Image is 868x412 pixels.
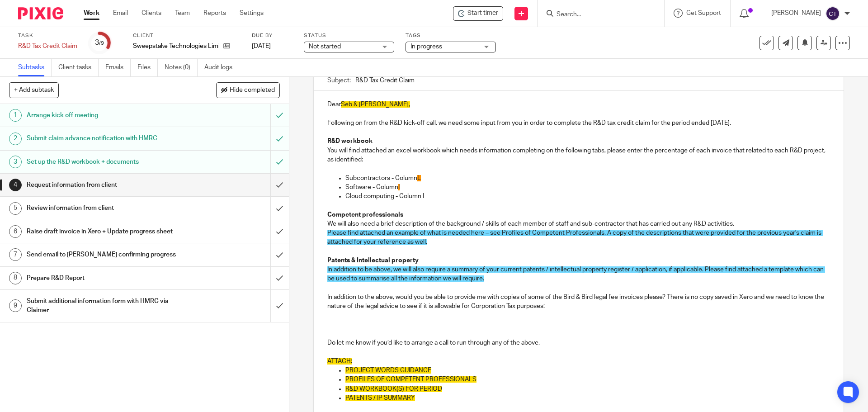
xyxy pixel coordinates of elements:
[18,59,52,76] a: Subtasks
[686,10,721,16] span: Get Support
[99,41,104,46] small: /9
[113,9,128,18] a: Email
[9,109,22,122] div: 1
[203,9,226,18] a: Reports
[327,266,825,282] span: In addition to be above, we will also require a summary of your current patents / intellectual pr...
[9,156,22,168] div: 3
[27,225,183,238] h1: Raise draft invoice in Xero + Update progress sheet
[345,386,442,392] span: R&D WORKBOOK(S) FOR PERIOD
[175,9,190,18] a: Team
[327,100,830,109] p: Dear
[327,212,403,218] strong: Competent professionals
[105,59,131,76] a: Emails
[18,42,77,51] div: R&amp;D Tax Credit Claim
[327,76,351,85] label: Subject:
[327,138,373,144] strong: R&D workbook
[327,118,830,128] p: Following on from the R&D kick-off call, we need some input from you in order to complete the R&D...
[252,43,271,49] span: [DATE]
[18,32,77,39] label: Task
[327,219,830,228] p: We will also need a brief description of the background / skills of each member of staff and sub-...
[27,109,183,122] h1: Arrange kick off meeting
[327,338,830,347] p: Do let me know if you’d like to arrange a call to run through any of the above.
[9,225,22,238] div: 6
[133,32,241,39] label: Client
[27,201,183,215] h1: Review information from client
[304,32,394,39] label: Status
[556,11,637,19] input: Search
[240,9,264,18] a: Settings
[327,358,352,365] span: ATTACH:
[410,43,442,50] span: In progress
[345,183,830,192] p: Software - Column
[398,184,400,190] span: I
[327,146,830,165] p: You will find attached an excel workbook which needs information completing on the following tabs...
[133,42,219,51] p: Sweepstake Technologies Limited
[84,9,99,18] a: Work
[771,9,821,18] p: [PERSON_NAME]
[9,248,22,261] div: 7
[467,9,498,18] span: Start timer
[204,59,239,76] a: Audit logs
[345,367,431,374] span: PROJECT WORDS GUIDANCE
[27,294,183,317] h1: Submit additional information form with HMRC via Claimer
[453,6,503,21] div: Sweepstake Technologies Limited - R&D Tax Credit Claim
[345,192,830,201] p: Cloud computing - Column I
[27,178,183,192] h1: Request information from client
[27,155,183,169] h1: Set up the R&D workbook + documents
[142,9,161,18] a: Clients
[417,175,421,181] span: L
[309,43,341,50] span: Not started
[165,59,198,76] a: Notes (0)
[27,132,183,145] h1: Submit claim advance notification with HMRC
[27,271,183,285] h1: Prepare R&D Report
[9,133,22,145] div: 2
[345,376,476,383] span: PROFILES OF COMPETENT PROFESSIONALS
[406,32,496,39] label: Tags
[9,179,22,191] div: 4
[216,82,280,98] button: Hide completed
[18,42,77,51] div: R&D Tax Credit Claim
[18,7,63,19] img: Pixie
[345,174,830,183] p: Subcontractors - Column
[137,59,158,76] a: Files
[27,248,183,261] h1: Send email to [PERSON_NAME] confirming progress
[341,101,410,108] span: Seb & [PERSON_NAME],
[252,32,292,39] label: Due by
[9,82,59,98] button: + Add subtask
[826,6,840,21] img: svg%3E
[345,395,415,401] span: PATENTS / IP SUMMARY
[230,87,275,94] span: Hide completed
[327,230,823,245] span: Please find attached an example of what is needed here – see Profiles of Competent Professionals....
[9,272,22,284] div: 8
[9,299,22,312] div: 9
[327,257,419,264] strong: Patents & Intellectual property
[58,59,99,76] a: Client tasks
[95,38,104,48] div: 3
[327,293,830,311] p: In addition to the above, would you be able to provide me with copies of some of the Bird & Bird ...
[9,202,22,215] div: 5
